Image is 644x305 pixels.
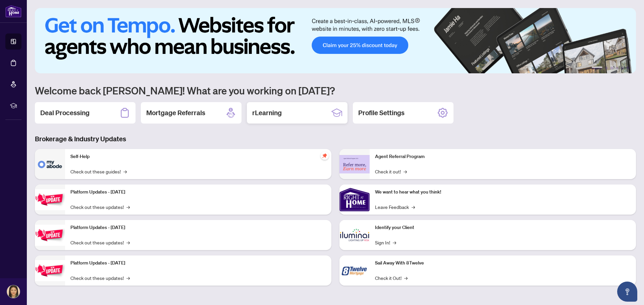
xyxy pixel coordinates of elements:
[70,259,326,267] p: Platform Updates - [DATE]
[605,67,608,69] button: 2
[35,189,65,210] img: Platform Updates - July 21, 2025
[339,155,370,173] img: Agent Referral Program
[616,67,619,69] button: 4
[621,67,624,69] button: 5
[375,188,631,196] p: We want to hear what you think!
[339,184,370,215] img: We want to hear what you think!
[375,259,631,267] p: Sail Away With 8Twelve
[592,67,602,69] button: 1
[70,274,130,282] a: Check out these updates!→
[375,203,415,211] a: Leave Feedback→
[375,224,631,231] p: Identify your Client
[610,67,613,69] button: 3
[617,282,637,302] button: Open asap
[70,188,326,196] p: Platform Updates - [DATE]
[412,203,415,211] span: →
[70,203,130,211] a: Check out these updates!→
[393,239,396,246] span: →
[70,224,326,231] p: Platform Updates - [DATE]
[375,168,407,175] a: Check it out!→
[40,108,90,118] h2: Deal Processing
[627,67,629,69] button: 6
[339,220,370,250] img: Identify your Client
[70,153,326,160] p: Self-Help
[146,108,205,118] h2: Mortgage Referrals
[404,168,407,175] span: →
[7,285,20,298] img: Profile Icon
[358,108,405,118] h2: Profile Settings
[404,274,408,282] span: →
[70,168,127,175] a: Check out these guides!→
[35,225,65,246] img: Platform Updates - July 8, 2025
[321,152,329,160] span: pushpin
[339,255,370,286] img: Sail Away With 8Twelve
[126,239,130,246] span: →
[123,168,127,175] span: →
[35,84,636,97] h1: Welcome back [PERSON_NAME]! What are you working on [DATE]?
[375,239,396,246] a: Sign In!→
[70,239,130,246] a: Check out these updates!→
[35,260,65,281] img: Platform Updates - June 23, 2025
[35,134,636,144] h3: Brokerage & Industry Updates
[35,149,65,179] img: Self-Help
[5,5,21,17] img: logo
[35,8,636,73] img: Slide 0
[126,274,130,282] span: →
[375,274,408,282] a: Check it Out!→
[126,203,130,211] span: →
[375,153,631,160] p: Agent Referral Program
[252,108,282,118] h2: rLearning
